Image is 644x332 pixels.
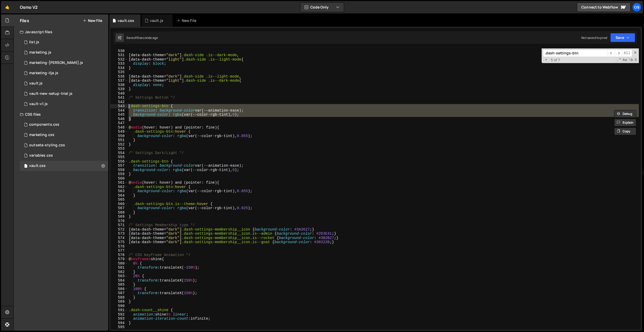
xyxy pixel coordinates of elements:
div: 586 [110,287,128,291]
div: 556 [110,159,128,164]
div: 588 [110,295,128,300]
button: Explain [614,119,636,126]
a: Os [632,3,641,12]
div: 589 [110,300,128,304]
div: 542 [110,100,128,104]
h2: Files [20,18,29,23]
div: Javascript files [14,27,108,37]
div: 539 [110,87,128,91]
div: 593 [110,317,128,321]
div: CSS files [14,109,108,120]
div: 577 [110,249,128,253]
div: 570 [110,219,128,223]
div: Saved [126,36,158,40]
div: components.css [29,122,59,127]
div: Not saved to prod [581,36,607,40]
div: 573 [110,232,128,236]
div: 16596/45132.js [20,99,108,109]
div: 16596/45151.js [20,37,108,47]
div: 16596/45133.js [20,78,108,89]
div: 564 [110,193,128,198]
span: ​ [608,49,615,57]
div: 590 [110,304,128,308]
div: 569 [110,215,128,219]
button: Code Only [300,3,344,12]
div: 549 [110,130,128,134]
div: 546 [110,117,128,121]
div: Osmo V2 [20,4,38,10]
div: 578 [110,253,128,257]
div: 531 [110,53,128,57]
div: 591 [110,308,128,312]
div: vault-v1.js [29,102,48,106]
div: 16596/45511.css [20,120,108,130]
div: vault.js [29,81,43,86]
div: 16596/45424.js [20,58,108,68]
div: list.js [29,40,39,45]
div: 16596/45152.js [20,89,108,99]
div: 563 [110,189,128,193]
div: 575 [110,240,128,244]
div: 545 [110,113,128,117]
a: Connect to Webflow [577,3,631,12]
div: 533 [110,62,128,66]
div: 535 [110,70,128,74]
div: 530 [110,49,128,53]
a: 🤙 [1,1,14,13]
div: outseta-styling.css [29,143,65,148]
div: 16596/45154.css [20,150,108,161]
div: 558 [110,168,128,172]
div: 532 [110,57,128,62]
div: 568 [110,210,128,215]
div: 557 [110,164,128,168]
div: 582 [110,270,128,274]
div: 580 [110,261,128,266]
div: 547 [110,121,128,125]
div: 536 [110,74,128,79]
div: vault.css [29,164,46,168]
div: 537 [110,79,128,83]
div: marketing.js [29,50,51,55]
button: Save [610,33,635,42]
div: vault.css [118,18,134,23]
div: marketing-[PERSON_NAME].js [29,61,83,65]
div: 538 [110,83,128,87]
div: 581 [110,266,128,270]
div: variables.css [29,153,53,158]
div: 544 [110,108,128,113]
div: 543 [110,104,128,108]
div: 566 [110,202,128,206]
div: vault.js [150,18,163,23]
div: 574 [110,236,128,240]
div: 559 [110,172,128,176]
div: 561 [110,181,128,185]
div: 587 [110,291,128,295]
span: Toggle Replace mode [543,57,549,62]
div: 562 [110,185,128,189]
div: 16596/45446.css [20,130,108,140]
div: 576 [110,244,128,249]
div: New File [177,18,198,23]
span: Alt-Enter [622,49,632,57]
div: 560 [110,176,128,181]
div: 550 [110,134,128,138]
div: 565 [110,198,128,202]
span: RegExp Search [616,57,622,63]
div: 555 [110,155,128,159]
div: 594 [110,321,128,325]
div: 551 [110,138,128,142]
div: 585 [110,283,128,287]
button: New File [83,19,102,23]
div: 534 [110,66,128,70]
div: 16596/45153.css [20,161,108,171]
div: 19 seconds ago [136,36,158,40]
div: 572 [110,227,128,232]
div: vault-new-setup-trial.js [29,91,72,96]
div: 16596/45423.js [20,68,108,78]
div: 16596/45422.js [20,47,108,58]
span: ​ [615,49,622,57]
div: 571 [110,223,128,227]
span: Search In Selection [634,57,637,63]
div: 567 [110,206,128,210]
